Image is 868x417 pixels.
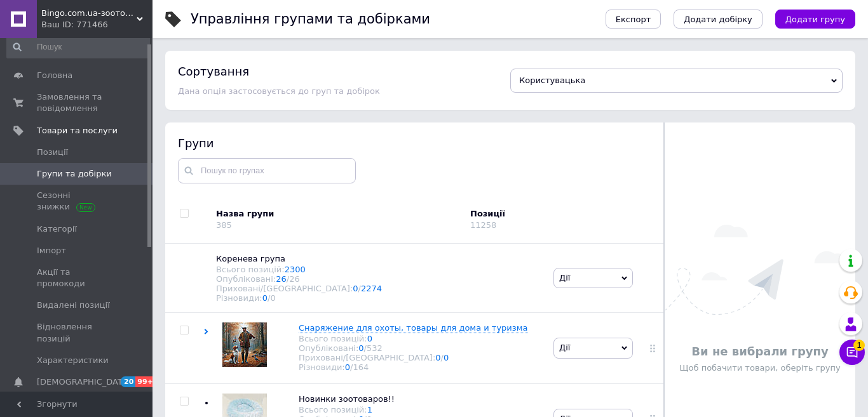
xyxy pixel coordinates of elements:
[674,10,763,29] button: Додати добірку
[41,19,153,30] div: Ваш ID: 771466
[299,394,395,404] span: Новинки зоотоваров!!
[299,362,528,372] div: Різновиди:
[353,284,358,293] a: 0
[37,190,118,213] span: Сезонні знижки
[785,15,845,24] span: Додати групу
[262,293,268,303] a: 0
[178,135,651,151] div: Групи
[287,274,300,284] span: /
[671,343,849,359] p: Ви не вибрали групу
[470,220,496,230] div: 11258
[270,293,275,303] div: 0
[350,362,369,372] span: /
[441,353,449,362] span: /
[671,362,849,374] p: Щоб побачити товари, оберіть групу
[285,265,306,274] a: 2300
[839,340,865,365] button: Чат з покупцем1
[684,15,752,24] span: Додати добірку
[470,208,578,220] div: Позиції
[435,353,440,362] a: 0
[299,405,449,414] div: Всього позицій:
[216,208,461,220] div: Назва групи
[216,265,541,274] div: Всього позицій:
[299,343,528,353] div: Опубліковані:
[37,321,118,344] span: Відновлення позицій
[299,353,528,362] div: Приховані/[GEOGRAPHIC_DATA]:
[37,70,72,81] span: Головна
[121,376,135,387] span: 20
[216,293,541,303] div: Різновиди:
[216,254,285,263] span: Коренева група
[37,267,118,289] span: Акції та промокоди
[353,362,369,372] div: 164
[37,300,110,311] span: Видалені позиції
[135,376,156,387] span: 99+
[37,376,131,388] span: [DEMOGRAPHIC_DATA]
[37,91,118,114] span: Замовлення та повідомлення
[367,405,372,414] a: 1
[299,323,528,333] span: Снаряжение для охоты, товары для дома и туризма
[216,274,541,284] div: Опубліковані:
[345,362,350,372] a: 0
[367,334,372,343] a: 0
[361,284,382,293] a: 2274
[519,76,585,85] span: Користувацька
[37,168,112,180] span: Групи та добірки
[444,353,449,362] a: 0
[178,65,249,78] h4: Сортування
[216,220,232,230] div: 385
[616,15,651,24] span: Експорт
[606,10,661,29] button: Експорт
[37,355,109,366] span: Характеристики
[37,125,118,136] span: Товари та послуги
[364,343,383,353] span: /
[41,8,137,19] span: Bingo.com.ua-зоотовари, спорядження для мисливців, інше
[222,322,267,367] img: Снаряжение для охоты, товары для дома и туризма
[191,11,430,27] h1: Управління групами та добірками
[37,223,77,235] span: Категорії
[178,158,356,183] input: Пошук по групах
[178,86,380,96] span: Дана опція застосовується до груп та добірок
[299,334,528,343] div: Всього позицій:
[216,284,541,293] div: Приховані/[GEOGRAPHIC_DATA]:
[559,343,570,352] span: Дії
[358,343,363,353] a: 0
[37,245,66,256] span: Імпорт
[37,147,68,158] span: Позиції
[559,273,570,282] span: Дії
[853,340,865,351] span: 1
[289,274,300,284] div: 26
[6,36,150,58] input: Пошук
[276,274,287,284] a: 26
[775,10,855,29] button: Додати групу
[268,293,276,303] span: /
[358,284,382,293] span: /
[367,343,383,353] div: 532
